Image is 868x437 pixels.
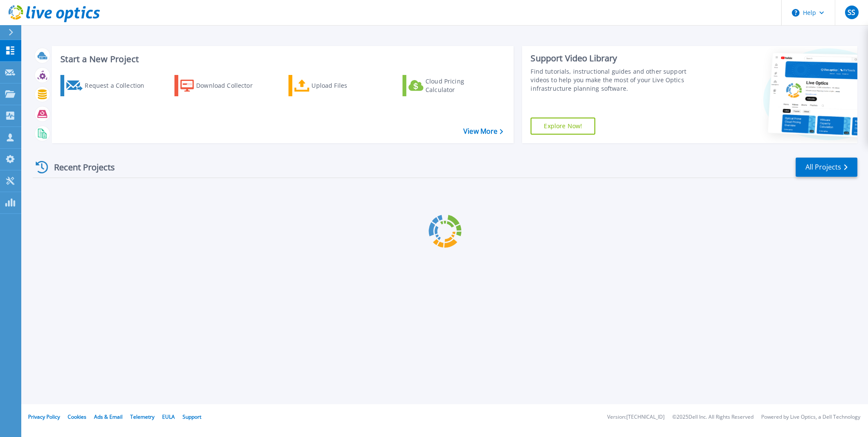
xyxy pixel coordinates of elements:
div: Download Collector [196,77,264,94]
a: Telemetry [130,413,154,420]
div: Request a Collection [85,77,153,94]
a: Cookies [68,413,86,420]
a: Upload Files [288,75,383,96]
a: All Projects [796,158,857,177]
div: Support Video Library [531,53,702,64]
li: © 2025 Dell Inc. All Rights Reserved [672,414,754,420]
a: EULA [162,413,175,420]
li: Version: [TECHNICAL_ID] [607,414,665,420]
div: Recent Projects [33,157,126,178]
span: SS [848,9,855,16]
a: Cloud Pricing Calculator [403,75,497,96]
a: Ads & Email [94,413,123,420]
a: Explore Now! [531,118,595,135]
a: Privacy Policy [28,413,60,420]
a: Support [183,413,201,420]
h3: Start a New Project [60,55,503,64]
div: Find tutorials, instructional guides and other support videos to help you make the most of your L... [531,67,702,93]
div: Upload Files [311,77,380,94]
li: Powered by Live Optics, a Dell Technology [761,414,860,420]
a: View More [463,127,503,135]
a: Request a Collection [60,75,155,96]
div: Cloud Pricing Calculator [425,77,494,94]
a: Download Collector [174,75,269,96]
